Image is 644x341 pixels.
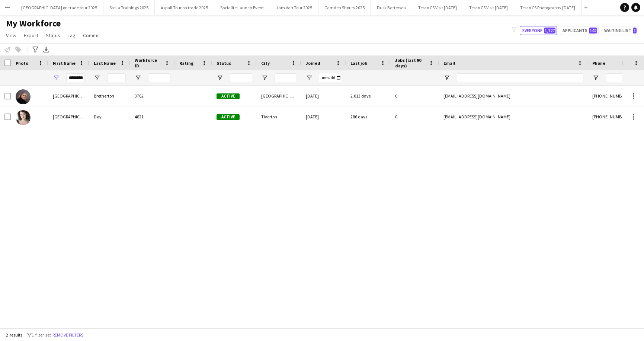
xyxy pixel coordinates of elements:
div: 3762 [130,86,175,106]
button: Jam Van Tour 2025 [270,0,318,15]
div: [EMAIL_ADDRESS][DOMAIN_NAME] [439,86,588,106]
a: Status [43,31,63,40]
button: [GEOGRAPHIC_DATA] on trade tour 2025 [15,0,103,15]
img: Florence Day [16,110,31,125]
span: Workforce ID [135,57,161,68]
span: Phone [592,60,605,66]
a: Tag [65,31,79,40]
span: Comms [83,32,100,39]
span: Tag [68,32,76,39]
span: 142 [589,28,597,34]
input: Workforce ID Filter Input [148,73,170,82]
div: 0 [391,106,439,127]
button: Waiting list1 [602,26,638,35]
div: 286 days [346,106,391,127]
input: Joined Filter Input [319,73,342,82]
button: Open Filter Menu [217,74,223,81]
div: Tiverton [257,106,301,127]
button: Socialite Launch Event [214,0,270,15]
button: Tesco CS Visit [DATE] [463,0,514,15]
span: My Workforce [6,18,61,29]
div: Day [89,106,130,127]
button: Open Filter Menu [306,74,313,81]
img: Florence Bretherton [16,89,31,104]
app-action-btn: Export XLSX [42,45,51,54]
a: Comms [80,31,103,40]
div: [DATE] [301,86,346,106]
span: First Name [53,60,76,66]
button: Everyone1,727 [520,26,557,35]
button: Camden Shouts 2025 [318,0,371,15]
span: Photo [16,60,28,66]
div: [GEOGRAPHIC_DATA] [257,86,301,106]
span: Jobs (last 90 days) [395,57,426,68]
div: [GEOGRAPHIC_DATA] [48,106,89,127]
input: Last Name Filter Input [107,73,126,82]
button: Applicants142 [560,26,599,35]
div: [GEOGRAPHIC_DATA] [48,86,89,106]
span: Email [443,60,455,66]
button: Aspall Tour on trade 2025 [155,0,214,15]
a: View [3,31,19,40]
button: Open Filter Menu [592,74,599,81]
button: Remove filters [51,331,85,339]
span: 1 filter set [32,332,51,338]
input: Email Filter Input [457,73,583,82]
span: Last Name [94,60,116,66]
div: 2,013 days [346,86,391,106]
app-action-btn: Advanced filters [31,45,40,54]
span: 1,727 [544,28,555,34]
button: Tesco CS Photography [DATE] [514,0,581,15]
span: View [6,32,16,39]
span: Export [24,32,38,39]
button: Open Filter Menu [94,74,100,81]
button: Open Filter Menu [135,74,141,81]
button: Open Filter Menu [443,74,450,81]
div: [EMAIL_ADDRESS][DOMAIN_NAME] [439,106,588,127]
input: City Filter Input [275,73,297,82]
span: Active [217,93,240,99]
button: Tesco CS Visit [DATE] [412,0,463,15]
button: Open Filter Menu [53,74,60,81]
button: Dusk Battersea [371,0,412,15]
div: 4821 [130,106,175,127]
a: Export [21,31,41,40]
span: 1 [633,28,637,34]
input: First Name Filter Input [66,73,85,82]
span: Rating [179,60,193,66]
div: [DATE] [301,106,346,127]
button: Open Filter Menu [261,74,268,81]
input: Status Filter Input [230,73,252,82]
span: Active [217,114,240,120]
span: Status [46,32,60,39]
button: Stella Trainings 2025 [103,0,155,15]
span: Status [217,60,231,66]
div: Bretherton [89,86,130,106]
span: Joined [306,60,320,66]
span: City [261,60,270,66]
div: 0 [391,86,439,106]
span: Last job [350,60,367,66]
